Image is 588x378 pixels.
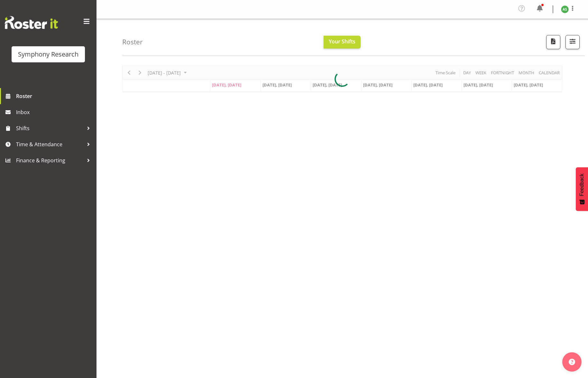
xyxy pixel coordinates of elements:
button: Download a PDF of the roster according to the set date range. [546,35,560,49]
div: Symphony Research [18,50,78,59]
img: Rosterit website logo [5,16,58,29]
button: Feedback - Show survey [576,167,588,211]
button: Your Shifts [324,36,361,49]
h4: Roster [122,38,143,46]
button: Filter Shifts [565,35,580,49]
img: ange-steiger11422.jpg [561,5,569,13]
span: Your Shifts [329,38,355,45]
span: Roster [16,91,93,101]
span: Shifts [16,123,84,133]
span: Feedback [579,174,585,196]
span: Time & Attendance [16,139,84,149]
span: Inbox [16,107,93,117]
img: help-xxl-2.png [569,359,575,365]
span: Finance & Reporting [16,156,84,165]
